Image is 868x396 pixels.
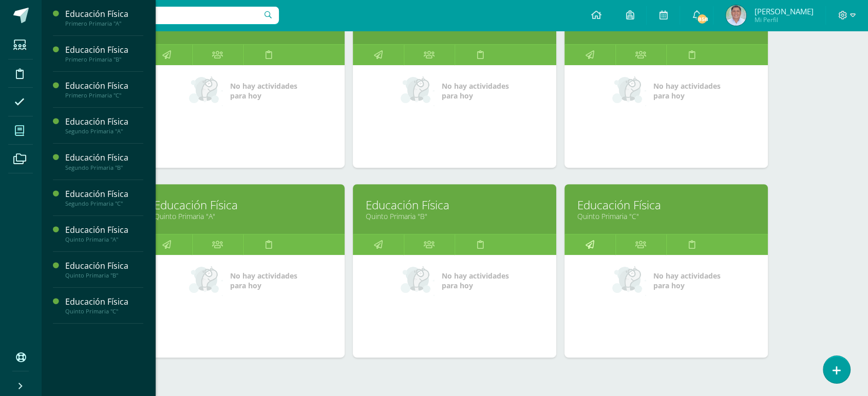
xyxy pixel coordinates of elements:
input: Busca un usuario... [48,7,279,24]
img: no_activities_small.png [612,265,646,296]
div: Educación Física [65,80,143,92]
a: Educación FísicaQuinto Primaria "C" [65,296,143,315]
span: No hay actividades para hoy [442,271,509,290]
div: Educación Física [65,116,143,128]
a: Educación FísicaPrimero Primaria "B" [65,44,143,63]
img: no_activities_small.png [401,265,435,296]
div: Primero Primaria "B" [65,56,143,63]
div: Primero Primaria "C" [65,92,143,99]
div: Segundo Primaria "B" [65,164,143,171]
a: Educación FísicaSegundo Primaria "A" [65,116,143,135]
a: Quinto Primaria "A" [154,211,332,221]
span: Mi Perfil [754,15,813,24]
span: No hay actividades para hoy [653,271,721,290]
img: no_activities_small.png [189,265,223,296]
div: Educación Física [65,44,143,56]
div: Educación Física [65,296,143,308]
a: Educación Física [154,197,332,213]
span: No hay actividades para hoy [653,81,721,101]
img: no_activities_small.png [401,75,435,106]
a: Quinto Primaria "B" [366,211,543,221]
img: no_activities_small.png [612,75,646,106]
div: Primero Primaria "A" [65,20,143,27]
span: No hay actividades para hoy [230,271,297,290]
a: Quinto Primaria "C" [577,211,755,221]
div: Quinto Primaria "B" [65,272,143,279]
div: Quinto Primaria "C" [65,308,143,315]
span: [PERSON_NAME] [754,6,813,16]
span: 858 [696,13,708,25]
div: Segundo Primaria "A" [65,128,143,135]
div: Segundo Primaria "C" [65,200,143,207]
a: Educación Física [366,197,543,213]
a: Educación FísicaQuinto Primaria "A" [65,224,143,243]
div: Educación Física [65,188,143,200]
a: Educación Física [577,197,755,213]
a: Educación FísicaSegundo Primaria "B" [65,152,143,171]
a: Educación FísicaSegundo Primaria "C" [65,188,143,207]
img: e0a79cb39523d0d5c7600c44975e145b.png [726,5,746,26]
span: No hay actividades para hoy [442,81,509,101]
a: Educación FísicaPrimero Primaria "A" [65,8,143,27]
img: no_activities_small.png [189,75,223,106]
div: Quinto Primaria "A" [65,236,143,243]
a: Educación FísicaPrimero Primaria "C" [65,80,143,99]
span: No hay actividades para hoy [230,81,297,101]
div: Educación Física [65,224,143,236]
div: Educación Física [65,152,143,164]
a: Educación FísicaQuinto Primaria "B" [65,260,143,279]
div: Educación Física [65,260,143,272]
div: Educación Física [65,8,143,20]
